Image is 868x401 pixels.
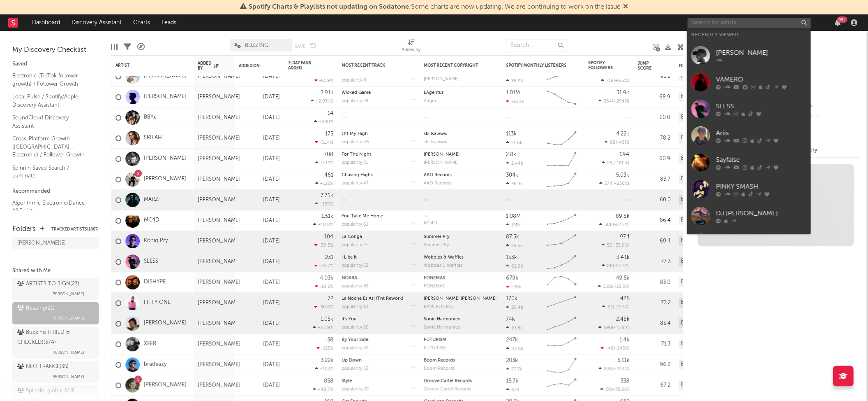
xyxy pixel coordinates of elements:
[424,305,498,309] div: RAMEROS INC.
[26,14,66,31] a: Dashboard
[342,235,362,239] a: La Conga
[424,215,498,217] div: copyright:
[239,154,280,164] div: [DATE]
[616,173,629,178] div: 5.03k
[604,99,612,104] span: 264
[144,73,186,80] a: [PERSON_NAME]
[716,182,806,192] div: PINKY SMASH
[805,112,860,122] div: --
[424,296,498,301] div: copyright: LUIS ALBERTO ROSAS CORDERO
[506,63,568,68] div: Spotify Monthly Listeners
[614,305,628,310] span: -19.5 %
[198,156,240,162] div: [PERSON_NAME]
[602,242,629,248] div: ( )
[198,238,240,245] div: [PERSON_NAME]
[342,222,368,227] div: popularity: 61
[342,305,368,309] div: popularity: 18
[716,102,806,112] div: SLESS
[17,303,55,313] div: Buzzing ( 21 )
[144,114,156,121] a: BBYx
[543,293,580,313] svg: Chart title
[325,255,333,260] div: 231
[614,284,628,289] span: -15.5 %
[424,91,498,95] div: LAgentur
[342,338,368,342] a: By Your Side
[687,42,810,69] a: [PERSON_NAME]
[342,152,416,157] div: For The Night
[51,347,84,357] span: [PERSON_NAME]
[12,71,90,88] a: Electronic (TikTok follower growth) / Follower Growth
[342,317,416,322] div: It's You
[637,61,658,71] div: Jump Score
[314,242,333,248] div: -39.5 %
[716,75,806,85] div: VAMERO
[543,231,580,252] svg: Chart title
[342,235,416,239] div: La Conga
[198,135,240,142] div: [PERSON_NAME]
[12,227,99,249] a: Artist to sign / [PERSON_NAME](5)
[239,72,280,82] div: [DATE]
[342,276,416,280] div: NOARA
[637,113,670,123] div: 20.0
[506,275,518,281] div: 679k
[342,132,368,136] a: Off My High
[637,92,670,102] div: 68.9
[601,78,629,83] div: ( )
[342,63,403,68] div: Most Recent Track
[144,382,186,389] a: [PERSON_NAME]
[424,91,498,95] div: copyright: LAgentur
[311,98,333,104] div: +2.03k %
[239,92,280,102] div: [DATE]
[679,63,740,68] div: Folders
[424,243,498,247] div: label: Summer Pry
[424,221,498,226] div: label: MC4D
[198,300,240,306] div: [PERSON_NAME]
[424,173,498,177] div: AAO Records
[320,275,333,281] div: 4.03k
[506,305,523,310] div: 20.4k
[315,284,333,289] div: -10.2 %
[687,96,810,122] a: SLESS
[607,264,613,268] span: 88
[315,201,333,207] div: +139 %
[424,152,498,157] div: [PERSON_NAME]
[424,99,498,103] div: Virgin
[602,304,629,310] div: ( )
[137,35,145,59] div: A&R Pipeline
[424,243,498,247] div: Summer Pry
[424,221,498,226] div: MC4D
[144,155,186,162] a: [PERSON_NAME]
[637,236,670,246] div: 69.4
[144,361,166,368] a: bradeazy
[328,296,333,301] div: 72
[342,78,366,83] div: popularity: 0
[637,257,670,267] div: 77.3
[687,229,810,256] a: DJ [PERSON_NAME]
[12,198,90,215] a: Algorithmic Electronic/Dance A&R List
[613,99,628,104] span: +294 %
[543,149,580,169] svg: Chart title
[342,263,368,268] div: popularity: 53
[424,255,498,260] div: copyright: Wobbles & Waffles
[310,42,316,49] button: Undo the changes to the current view.
[614,243,628,248] span: -35.9 %
[506,161,523,166] div: 2.44k
[424,99,498,103] div: label: Virgin
[144,93,186,100] a: [PERSON_NAME]
[12,326,99,359] a: Buzzing (TRIED & CHECKED)(374)[PERSON_NAME]
[239,257,280,267] div: [DATE]
[424,173,498,177] div: copyright: AAO Records
[12,45,99,55] div: My Discovery Checklist
[588,61,617,70] div: Spotify Followers
[607,305,613,310] span: 62
[342,284,369,289] div: popularity: 36
[691,30,806,40] div: Recently Viewed
[637,195,670,205] div: 60.0
[12,163,90,180] a: Spinnin Saved Search / Luminate
[424,263,498,268] div: label: Wobbles & Waffles
[506,317,515,322] div: 74k
[342,140,369,145] div: popularity: 46
[424,305,498,309] div: label: RAMEROS INC.
[342,255,357,260] a: I Like It
[245,43,268,48] span: BUZZING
